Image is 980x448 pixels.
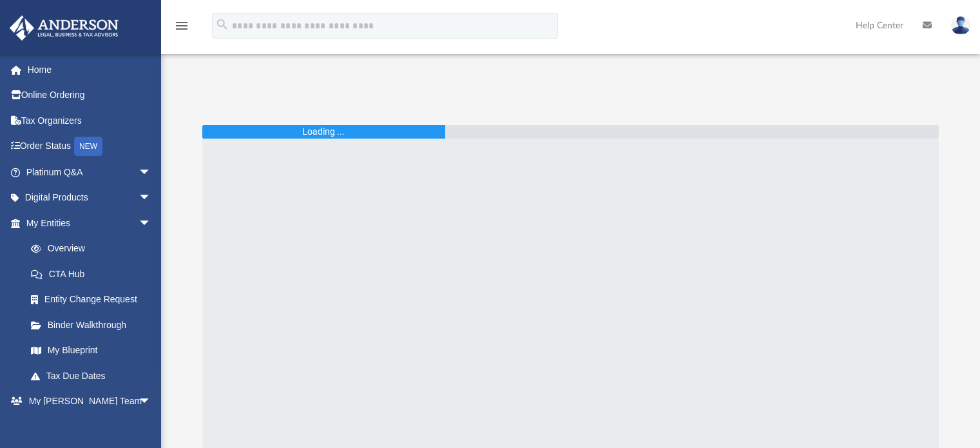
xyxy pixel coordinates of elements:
[18,312,171,338] a: Binder Walkthrough
[9,389,164,414] a: My [PERSON_NAME] Teamarrow_drop_down
[18,338,164,364] a: My Blueprint
[18,363,171,389] a: Tax Due Dates
[9,133,171,160] a: Order StatusNEW
[174,24,189,34] a: menu
[18,261,171,287] a: CTA Hub
[9,57,171,83] a: Home
[139,159,164,186] span: arrow_drop_down
[9,83,171,108] a: Online Ordering
[6,15,122,41] img: Anderson Advisors Platinum Portal
[18,287,171,313] a: Entity Change Request
[139,389,164,415] span: arrow_drop_down
[9,210,171,236] a: My Entitiesarrow_drop_down
[215,17,229,32] i: search
[9,159,171,185] a: Platinum Q&Aarrow_drop_down
[18,236,171,262] a: Overview
[74,137,102,156] div: NEW
[302,125,345,139] div: Loading ...
[9,108,171,133] a: Tax Organizers
[9,185,171,211] a: Digital Productsarrow_drop_down
[951,16,970,35] img: User Pic
[139,185,164,211] span: arrow_drop_down
[139,210,164,237] span: arrow_drop_down
[174,18,189,34] i: menu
